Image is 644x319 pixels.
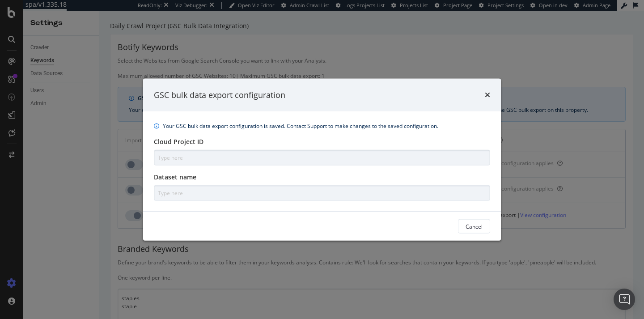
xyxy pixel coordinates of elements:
[154,150,490,166] input: Type here
[154,89,285,101] div: GSC bulk data export configuration
[154,122,490,130] div: info banner
[154,173,196,182] label: Dataset name
[458,219,490,234] button: Cancel
[614,289,635,310] div: Open Intercom Messenger
[143,78,501,241] div: modal
[466,222,483,230] div: Cancel
[154,137,203,146] label: Cloud Project ID
[154,185,490,201] input: Type here
[485,89,490,101] div: times
[163,122,438,130] div: Your GSC bulk data export configuration is saved. Contact Support to make changes to the saved co...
